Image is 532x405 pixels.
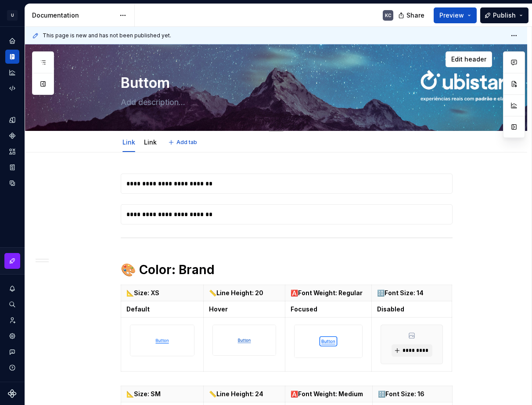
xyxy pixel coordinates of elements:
[378,390,424,398] strong: 🔠Font Size: 16
[119,133,139,151] div: Link
[126,305,150,313] strong: Default
[291,289,366,297] p: 🅰️Font Weight: Regular
[394,7,430,23] button: Share
[7,10,18,21] div: U
[439,11,464,20] span: Preview
[5,50,19,64] a: Documentation
[165,136,201,148] button: Add tab
[5,34,19,48] a: Home
[176,139,197,146] span: Add tab
[140,133,160,151] div: Link
[5,329,19,343] a: Settings
[5,145,19,159] a: Assets
[385,12,392,19] div: KC
[144,138,157,146] a: Link
[209,305,228,313] strong: Hover
[8,389,17,398] svg: Supernova Logo
[5,176,19,190] a: Data sources
[119,72,451,94] textarea: Buttom
[130,325,194,356] img: be7ff240-7ab4-4d7e-9577-0e8ed20f2008.png
[291,305,317,313] strong: Focused
[5,129,19,143] a: Components
[377,305,404,313] strong: Disabled
[5,113,19,127] a: Design tokens
[493,11,516,20] span: Publish
[377,289,424,297] strong: 🔠Font Size: 14
[213,325,276,355] img: a7a83abf-d46a-4f25-82f6-9c1419f19a8a.png
[5,81,19,95] a: Code automation
[451,55,486,64] span: Edit header
[32,11,115,20] div: Documentation
[5,65,19,80] a: Analytics
[5,160,19,174] a: Storybook stories
[406,11,424,20] span: Share
[5,282,19,296] button: Notifications
[5,313,19,327] a: Invite team
[5,297,19,311] button: Search ⌘K
[5,345,19,359] button: Contact support
[446,51,492,67] button: Edit header
[209,289,280,297] p: 📏Line Height: 20
[480,7,528,23] button: Publish
[121,262,453,278] h1: 🎨 Color: Brand
[2,6,23,25] button: U
[122,138,135,146] a: Link
[209,390,280,398] p: 📏Line Height: 24
[126,390,161,398] strong: 📐Size: SM
[126,289,159,297] strong: 📐Size: XS
[291,390,367,398] p: 🅰️Font Weight: Medium
[434,7,477,23] button: Preview
[43,32,171,39] span: This page is new and has not been published yet.
[295,325,362,358] img: 13befdab-102b-4e6f-939b-edf18ab2d8c0.png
